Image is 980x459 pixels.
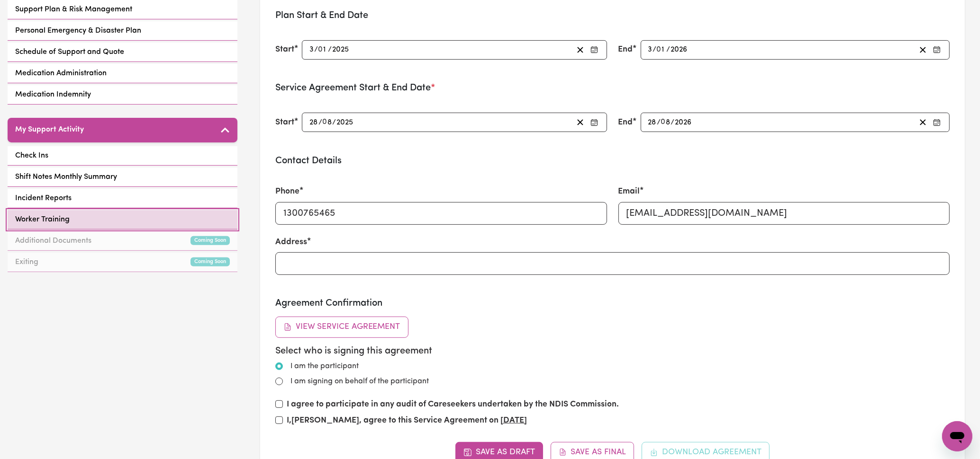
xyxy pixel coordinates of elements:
[15,235,91,247] span: Additional Documents
[332,118,336,127] span: /
[657,46,662,53] span: 0
[15,193,72,204] span: Incident Reports
[191,257,230,266] small: Coming Soon
[314,45,318,54] span: /
[8,189,237,208] a: Incident Reports
[275,155,950,167] h3: Contact Details
[8,118,237,142] button: My Support Activity
[275,116,294,129] label: Start
[657,118,661,127] span: /
[8,21,237,41] a: Personal Emergency & Disaster Plan
[670,44,688,56] input: ----
[15,256,38,268] span: Exiting
[318,44,327,56] input: --
[648,116,657,129] input: --
[661,119,666,126] span: 0
[8,231,237,251] a: Additional DocumentsComing Soon
[290,376,429,387] label: I am signing on behalf of the participant
[275,345,950,357] h5: Select who is signing this agreement
[323,116,332,129] input: --
[287,398,619,411] label: I agree to participate in any audit of Careseekers undertaken by the NDIS Commission.
[8,168,237,187] a: Shift Notes Monthly Summary
[309,116,318,129] input: --
[653,45,657,54] span: /
[648,44,653,56] input: --
[15,171,117,183] span: Shift Notes Monthly Summary
[15,25,141,36] span: Personal Emergency & Disaster Plan
[15,214,70,225] span: Worker Training
[8,43,237,62] a: Schedule of Support and Quote
[675,116,693,129] input: ----
[618,44,633,56] label: End
[290,361,359,372] label: I am the participant
[618,116,633,129] label: End
[618,185,640,198] label: Email
[309,44,314,56] input: --
[275,44,294,56] label: Start
[287,415,527,427] label: I, , agree to this Service Agreement on
[662,116,671,129] input: --
[191,236,230,245] small: Coming Soon
[15,150,48,161] span: Check Ins
[336,116,354,129] input: ----
[275,82,950,94] h3: Service Agreement Start & End Date
[275,298,950,309] h3: Agreement Confirmation
[15,68,107,79] span: Medication Administration
[15,89,91,100] span: Medication Indemnity
[671,118,675,127] span: /
[318,46,323,53] span: 0
[8,146,237,166] a: Check Ins
[657,44,666,56] input: --
[15,125,84,134] h5: My Support Activity
[666,45,670,54] span: /
[8,210,237,229] a: Worker Training
[15,46,124,58] span: Schedule of Support and Quote
[291,416,359,424] strong: [PERSON_NAME]
[15,4,132,15] span: Support Plan & Risk Management
[8,253,237,272] a: ExitingComing Soon
[275,185,299,198] label: Phone
[328,45,332,54] span: /
[332,44,350,56] input: ----
[275,10,950,21] h3: Plan Start & End Date
[275,317,408,337] button: View Service Agreement
[275,236,307,248] label: Address
[8,64,237,83] a: Medication Administration
[318,118,322,127] span: /
[500,416,527,424] u: [DATE]
[942,421,972,451] iframe: Button to launch messaging window, conversation in progress
[322,119,327,126] span: 0
[8,85,237,105] a: Medication Indemnity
